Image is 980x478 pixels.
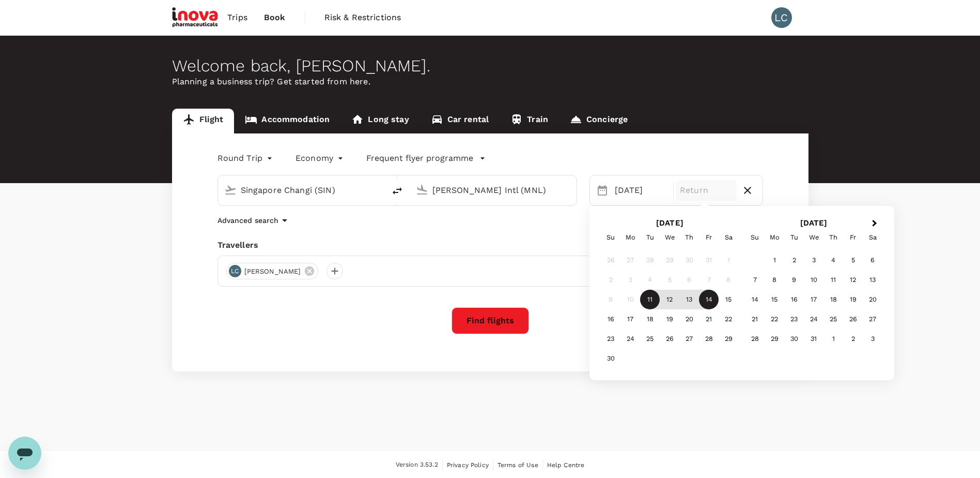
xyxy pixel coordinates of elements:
[238,266,307,277] span: [PERSON_NAME]
[784,250,804,270] div: Choose Tuesday, December 2nd, 2025
[497,459,538,471] a: Terms of Use
[679,228,699,247] div: Thursday
[452,307,529,334] button: Find flights
[447,459,489,471] a: Privacy Policy
[366,152,486,165] button: Frequent flyer programme
[620,290,640,309] div: Not available Monday, November 10th, 2025
[217,239,763,251] div: Travellers
[699,329,719,349] div: Choose Friday, November 28th, 2025
[765,329,784,349] div: Choose Monday, December 29th, 2025
[500,109,559,133] a: Train
[804,309,823,329] div: Choose Wednesday, December 24th, 2025
[547,459,585,471] a: Help Centre
[217,215,278,226] p: Advanced search
[432,182,555,198] input: Going to
[601,228,620,247] div: Sunday
[172,6,220,29] img: iNova Pharmaceuticals
[620,250,640,270] div: Not available Monday, October 27th, 2025
[601,329,620,349] div: Choose Sunday, November 23rd, 2025
[863,270,882,290] div: Choose Saturday, December 13th, 2025
[229,265,241,277] div: LC
[559,109,639,133] a: Concierge
[234,109,340,133] a: Accommodation
[611,180,672,201] div: [DATE]
[863,329,882,349] div: Choose Saturday, January 3rd, 2026
[640,309,660,329] div: Choose Tuesday, November 18th, 2025
[227,11,247,24] span: Trips
[497,461,538,469] span: Terms of Use
[172,76,808,88] p: Planning a business trip? Get started from here.
[640,250,660,270] div: Not available Tuesday, October 28th, 2025
[719,309,738,329] div: Choose Saturday, November 22nd, 2025
[745,250,882,349] div: Month December, 2025
[324,11,401,24] span: Risk & Restrictions
[745,290,765,309] div: Choose Sunday, December 14th, 2025
[547,461,585,469] span: Help Centre
[843,228,863,247] div: Friday
[680,184,733,197] p: Return
[719,329,738,349] div: Choose Saturday, November 29th, 2025
[867,216,884,232] button: Next Month
[823,329,843,349] div: Choose Thursday, January 1st, 2026
[385,178,410,203] button: delete
[771,7,792,28] div: LC
[804,270,823,290] div: Choose Wednesday, December 10th, 2025
[843,290,863,309] div: Choose Friday, December 19th, 2025
[569,189,571,191] button: Open
[843,309,863,329] div: Choose Friday, December 26th, 2025
[660,290,679,309] div: Choose Wednesday, November 12th, 2025
[660,270,679,290] div: Not available Wednesday, November 5th, 2025
[863,309,882,329] div: Choose Saturday, December 27th, 2025
[172,109,235,133] a: Flight
[823,250,843,270] div: Choose Thursday, December 4th, 2025
[679,290,699,309] div: Choose Thursday, November 13th, 2025
[863,250,882,270] div: Choose Saturday, December 6th, 2025
[620,228,640,247] div: Monday
[863,290,882,309] div: Choose Saturday, December 20th, 2025
[765,270,784,290] div: Choose Monday, December 8th, 2025
[660,228,679,247] div: Wednesday
[765,290,784,309] div: Choose Monday, December 15th, 2025
[843,270,863,290] div: Choose Friday, December 12th, 2025
[699,290,719,309] div: Choose Friday, November 14th, 2025
[745,270,765,290] div: Choose Sunday, December 7th, 2025
[660,309,679,329] div: Choose Wednesday, November 19th, 2025
[226,263,319,279] div: LC[PERSON_NAME]
[765,250,784,270] div: Choose Monday, December 1st, 2025
[719,228,738,247] div: Saturday
[742,218,886,228] h2: [DATE]
[420,109,500,133] a: Car rental
[679,329,699,349] div: Choose Thursday, November 27th, 2025
[601,250,620,270] div: Not available Sunday, October 26th, 2025
[745,228,765,247] div: Sunday
[804,250,823,270] div: Choose Wednesday, December 3rd, 2025
[784,270,804,290] div: Choose Tuesday, December 9th, 2025
[172,56,808,76] div: Welcome back , [PERSON_NAME] .
[660,329,679,349] div: Choose Wednesday, November 26th, 2025
[217,150,275,167] div: Round Trip
[784,290,804,309] div: Choose Tuesday, December 16th, 2025
[784,329,804,349] div: Choose Tuesday, December 30th, 2025
[843,250,863,270] div: Choose Friday, December 5th, 2025
[601,349,620,368] div: Choose Sunday, November 30th, 2025
[620,329,640,349] div: Choose Monday, November 24th, 2025
[765,228,784,247] div: Monday
[679,250,699,270] div: Not available Thursday, October 30th, 2025
[366,152,473,165] p: Frequent flyer programme
[679,270,699,290] div: Not available Thursday, November 6th, 2025
[823,270,843,290] div: Choose Thursday, December 11th, 2025
[719,250,738,270] div: Not available Saturday, November 1st, 2025
[620,270,640,290] div: Not available Monday, November 3rd, 2025
[640,329,660,349] div: Choose Tuesday, November 25th, 2025
[660,250,679,270] div: Not available Wednesday, October 29th, 2025
[843,329,863,349] div: Choose Friday, January 2nd, 2026
[765,309,784,329] div: Choose Monday, December 22nd, 2025
[699,228,719,247] div: Friday
[601,270,620,290] div: Not available Sunday, November 2nd, 2025
[8,437,41,470] iframe: Button to launch messaging window
[241,182,363,198] input: Depart from
[784,309,804,329] div: Choose Tuesday, December 23rd, 2025
[784,228,804,247] div: Tuesday
[601,309,620,329] div: Choose Sunday, November 16th, 2025
[620,309,640,329] div: Choose Monday, November 17th, 2025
